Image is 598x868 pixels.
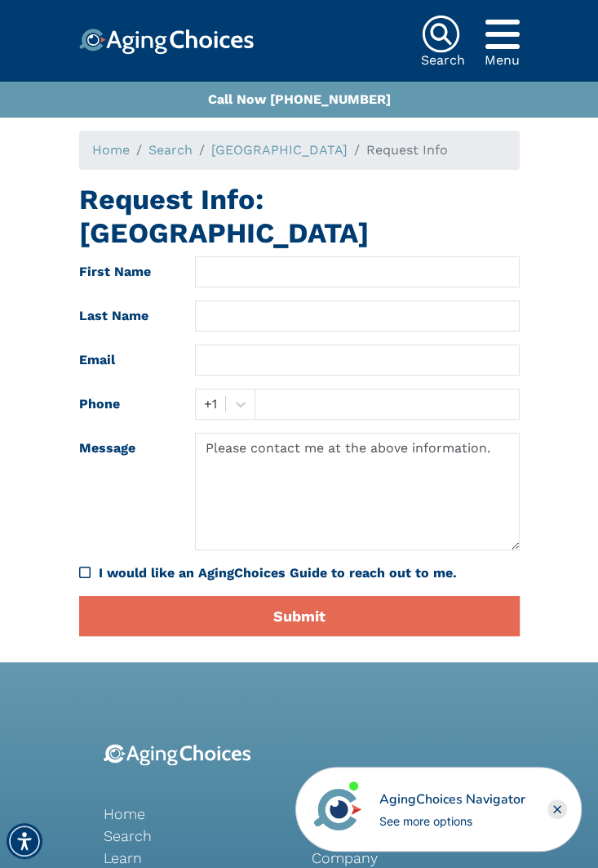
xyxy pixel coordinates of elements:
[67,256,184,287] label: First Name
[104,825,287,847] a: Search
[379,812,525,830] div: See more options
[104,744,251,766] img: 9-logo.svg
[208,91,391,107] a: Call Now [PHONE_NUMBER]
[7,823,42,859] div: Accessibility Menu
[421,54,465,67] div: Search
[148,142,193,158] a: Search
[485,54,520,67] div: Menu
[79,596,520,636] button: Submit
[310,781,365,837] img: avatar
[79,183,520,250] h1: Request Info: [GEOGRAPHIC_DATA]
[92,142,130,158] a: Home
[547,799,567,819] div: Close
[485,15,520,54] div: Popover trigger
[421,15,460,54] img: search-icon.svg
[79,29,254,55] img: Choice!
[67,433,184,550] label: Message
[195,433,520,550] textarea: Please contact me at the above information.
[379,790,525,809] div: AgingChoices Navigator
[67,389,184,420] label: Phone
[104,803,287,825] a: Home
[67,300,184,332] label: Last Name
[366,142,448,158] span: Request Info
[79,131,520,170] nav: breadcrumb
[67,345,184,376] label: Email
[211,142,348,158] a: [GEOGRAPHIC_DATA]
[79,563,520,583] div: I would like an AgingChoices Guide to reach out to me.
[99,563,520,583] div: I would like an AgingChoices Guide to reach out to me.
